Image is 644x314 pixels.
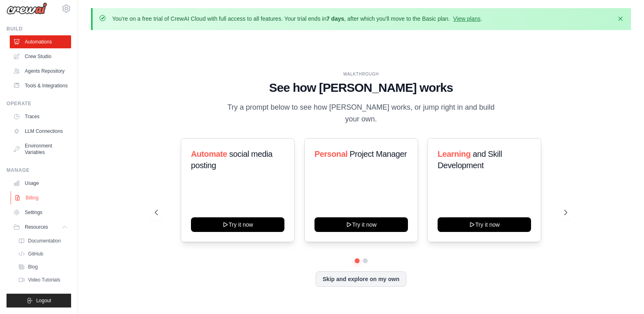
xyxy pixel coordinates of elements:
[191,149,273,170] span: social media posting
[10,177,71,190] a: Usage
[438,217,531,232] button: Try it now
[10,79,71,92] a: Tools & Integrations
[603,275,644,314] iframe: Chat Widget
[314,217,408,232] button: Try it now
[15,274,71,286] a: Video Tutorials
[15,235,71,247] a: Documentation
[11,191,72,204] a: Billing
[10,35,71,48] a: Automations
[316,271,406,287] button: Skip and explore on my own
[36,297,51,304] span: Logout
[112,15,482,23] p: You're on a free trial of CrewAI Cloud with full access to all features. Your trial ends in , aft...
[7,2,47,15] img: Logo
[28,264,38,270] span: Blog
[10,125,71,138] a: LLM Connections
[7,100,71,107] div: Operate
[10,139,71,159] a: Environment Variables
[10,221,71,234] button: Resources
[314,149,347,158] span: Personal
[10,65,71,78] a: Agents Repository
[15,261,71,273] a: Blog
[155,71,567,77] div: WALKTHROUGH
[10,110,71,123] a: Traces
[28,277,60,283] span: Video Tutorials
[28,251,43,257] span: GitHub
[10,206,71,219] a: Settings
[438,149,471,158] span: Learning
[155,80,567,95] h1: See how [PERSON_NAME] works
[28,238,61,244] span: Documentation
[15,248,71,260] a: GitHub
[191,217,284,232] button: Try it now
[326,15,344,22] strong: 7 days
[7,294,71,308] button: Logout
[349,149,407,158] span: Project Manager
[25,224,48,230] span: Resources
[10,50,71,63] a: Crew Studio
[603,275,644,314] div: Widget de chat
[225,102,498,126] p: Try a prompt below to see how [PERSON_NAME] works, or jump right in and build your own.
[7,26,71,32] div: Build
[453,15,480,22] a: View plans
[7,167,71,173] div: Manage
[191,149,227,158] span: Automate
